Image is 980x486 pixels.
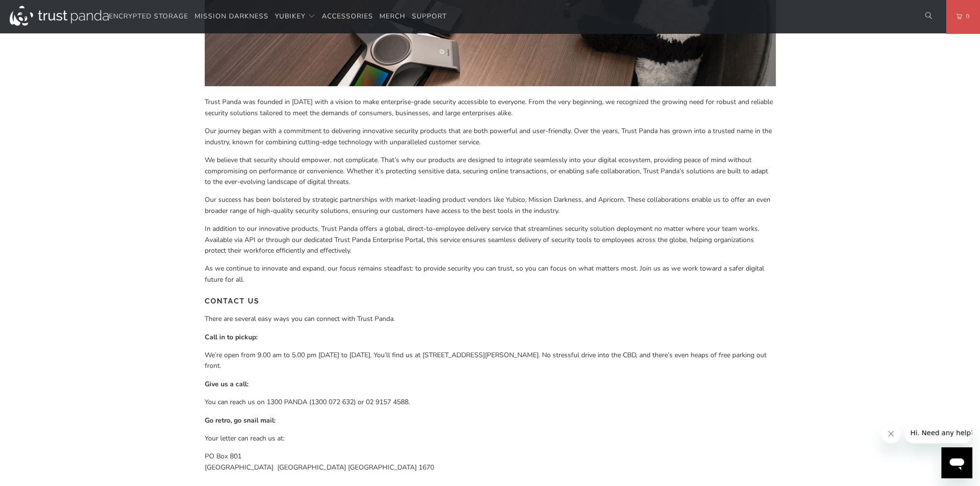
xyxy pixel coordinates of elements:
[881,424,901,443] iframe: Close message
[205,224,759,255] span: In addition to our innovative products, Trust Panda offers a global, direct-to-employee delivery ...
[205,264,764,284] span: As we continue to innovate and expand, our focus remains steadfast: to provide security you can t...
[412,5,447,28] a: Support
[205,126,772,146] span: Our journey began with a commitment to delivering innovative security products that are both powe...
[10,6,109,26] img: Trust Panda Australia
[412,12,447,21] span: Support
[205,97,773,117] span: Trust Panda was founded in [DATE] with a vision to make enterprise-grade security accessible to e...
[905,422,972,443] iframe: Message from company
[205,433,776,444] p: Your letter can reach us at:
[941,447,972,478] iframe: Button to launch messaging window
[205,416,275,425] strong: Go retro, go snail mail:
[205,297,259,305] strong: CONTACT US
[205,350,776,372] p: We’re open from 9.00 am to 5.00 pm [DATE] to [DATE]. You’ll find us at [STREET_ADDRESS][PERSON_NA...
[109,12,188,21] span: Encrypted Storage
[109,5,188,28] a: Encrypted Storage
[205,380,248,389] strong: Give us a call:
[205,314,776,324] p: There are several easy ways you can connect with Trust Panda.
[275,5,316,28] summary: YubiKey
[205,451,776,473] p: PO Box 801 [GEOGRAPHIC_DATA] [GEOGRAPHIC_DATA] [GEOGRAPHIC_DATA] 1670
[322,12,373,21] span: Accessories
[275,12,305,21] span: YubiKey
[379,5,406,28] a: Merch
[195,5,269,28] a: Mission Darkness
[195,12,269,21] span: Mission Darkness
[322,5,373,28] a: Accessories
[379,12,406,21] span: Merch
[205,397,776,408] p: You can reach us on 1300 PANDA (1300 072 632) or 02 9157 4588.
[205,195,770,215] span: Our success has been bolstered by strategic partnerships with market-leading product vendors like...
[205,155,768,186] span: We believe that security should empower, not complicate. That’s why our products are designed to ...
[6,7,70,15] span: Hi. Need any help?
[109,5,447,28] nav: Translation missing: en.navigation.header.main_nav
[205,333,257,342] strong: Call in to pickup:
[962,11,970,22] span: 0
